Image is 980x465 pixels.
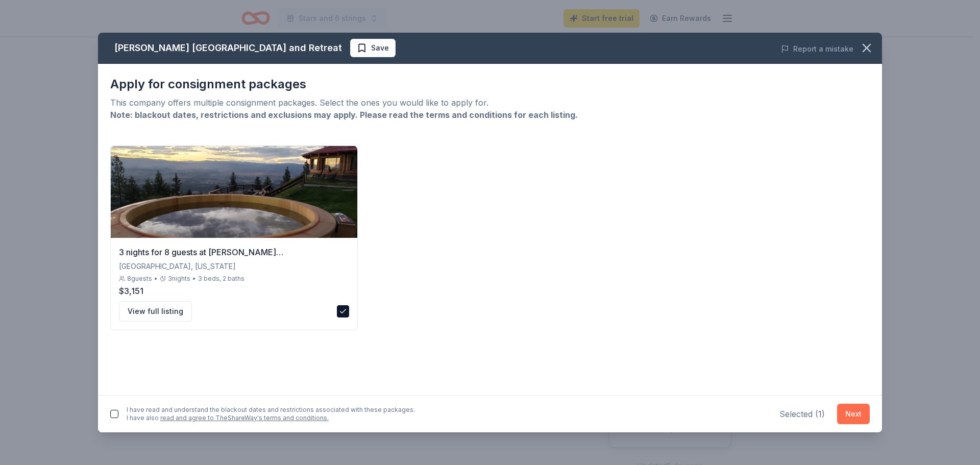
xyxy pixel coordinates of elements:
[154,275,158,283] div: •
[779,408,825,420] div: Selected ( 1 )
[371,42,389,54] span: Save
[160,414,329,422] a: read and agree to TheShareWay's terms and conditions.
[119,285,349,297] div: $3,151
[198,275,244,283] div: 3 beds, 2 baths
[110,96,870,109] div: This company offers multiple consignment packages. Select the ones you would like to apply for.
[111,146,357,238] img: 3 nights for 8 guests at Downing Mountain Lodge
[119,260,349,273] div: [GEOGRAPHIC_DATA], [US_STATE]
[119,246,349,258] div: 3 nights for 8 guests at [PERSON_NAME][GEOGRAPHIC_DATA]
[119,301,192,322] button: View full listing
[837,404,870,424] button: Next
[110,109,870,121] div: Note: blackout dates, restrictions and exclusions may apply. Please read the terms and conditions...
[781,43,853,55] button: Report a mistake
[114,40,342,56] div: [PERSON_NAME] [GEOGRAPHIC_DATA] and Retreat
[110,76,870,92] div: Apply for consignment packages
[127,275,152,283] span: 8 guests
[127,406,415,422] div: I have read and understand the blackout dates and restrictions associated with these packages. I ...
[192,275,196,283] div: •
[168,275,190,283] span: 3 nights
[350,39,396,57] button: Save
